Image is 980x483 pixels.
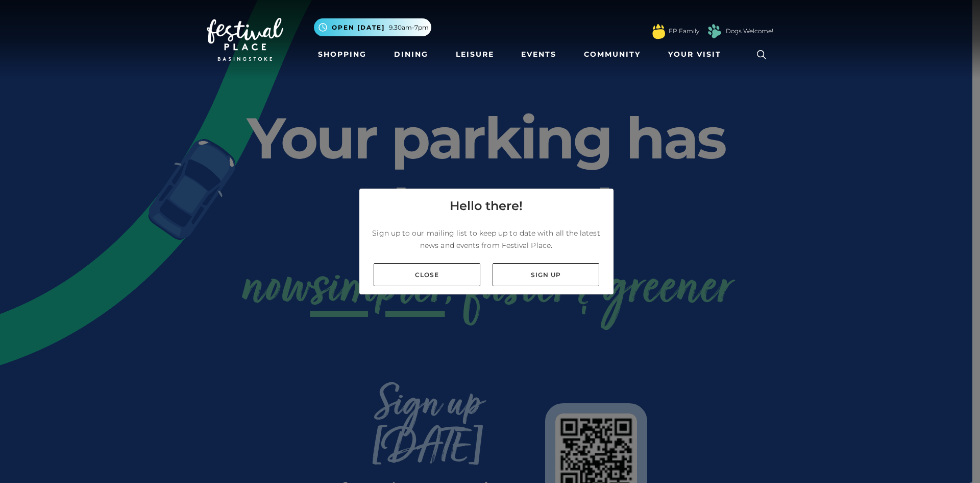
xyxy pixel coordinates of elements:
[580,45,645,64] a: Community
[374,263,480,286] a: Close
[452,45,498,64] a: Leisure
[517,45,560,64] a: Events
[664,45,730,64] a: Your Visit
[669,27,699,36] a: FP Family
[314,45,371,64] a: Shopping
[668,49,721,60] span: Your Visit
[389,23,429,32] span: 9.30am-7pm
[450,197,523,215] h4: Hello there!
[726,27,773,36] a: Dogs Welcome!
[207,18,283,61] img: Festival Place Logo
[367,227,605,251] p: Sign up to our mailing list to keep up to date with all the latest news and events from Festival ...
[390,45,432,64] a: Dining
[314,18,431,36] button: Open [DATE] 9.30am-7pm
[493,263,599,286] a: Sign up
[332,23,385,32] span: Open [DATE]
